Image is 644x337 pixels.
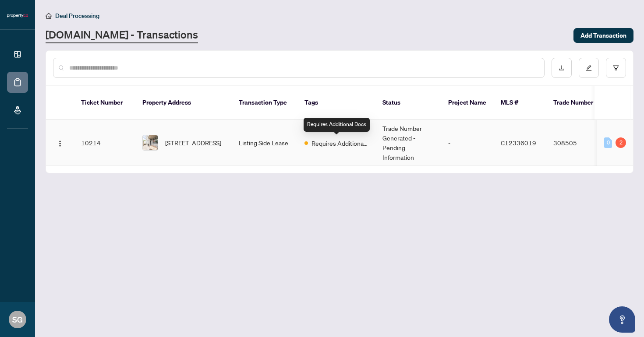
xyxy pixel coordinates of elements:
td: 308505 [546,120,608,166]
span: Deal Processing [55,12,99,20]
button: filter [606,58,626,78]
img: thumbnail-img [143,135,158,150]
th: MLS # [494,86,546,120]
th: Project Name [441,86,494,120]
span: Add Transaction [580,28,626,42]
th: Status [375,86,441,120]
button: Logo [53,136,67,150]
th: Trade Number [546,86,608,120]
span: download [559,65,565,71]
button: Open asap [609,306,635,333]
img: Logo [57,140,64,147]
span: edit [586,65,592,71]
td: Trade Number Generated - Pending Information [375,120,441,166]
div: 0 [604,137,612,148]
button: download [552,58,572,78]
span: home [46,13,52,19]
img: logo [7,13,28,18]
div: Requires Additional Docs [304,118,370,132]
th: Ticket Number [74,86,135,120]
td: 10214 [74,120,135,166]
th: Transaction Type [232,86,297,120]
span: C12336019 [501,139,536,147]
button: edit [579,58,599,78]
th: Tags [297,86,375,120]
button: Add Transaction [573,28,633,43]
span: [STREET_ADDRESS] [165,138,221,147]
th: Property Address [135,86,232,120]
span: filter [613,65,619,71]
span: SG [12,313,23,326]
div: 2 [616,137,626,148]
td: Listing Side Lease [232,120,297,166]
span: Requires Additional Docs [311,138,368,148]
td: - [441,120,494,166]
a: [DOMAIN_NAME] - Transactions [46,28,198,43]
